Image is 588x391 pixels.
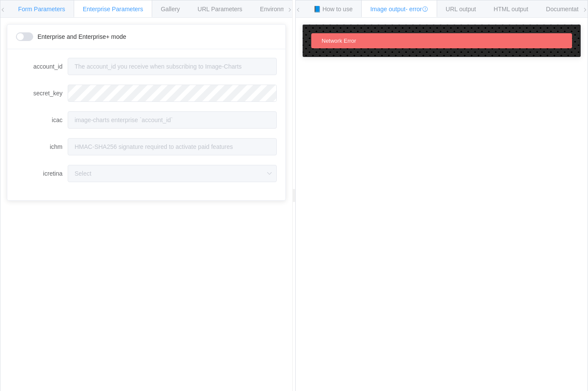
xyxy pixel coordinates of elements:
[16,111,68,129] label: icac
[38,34,126,40] span: Enterprise and Enterprise+ mode
[16,138,68,155] label: ichm
[494,6,528,13] span: HTML output
[83,6,143,13] span: Enterprise Parameters
[68,138,277,155] input: HMAC-SHA256 signature required to activate paid features
[322,38,356,44] span: Network Error
[313,6,353,13] span: 📘 How to use
[18,6,65,13] span: Form Parameters
[446,6,476,13] span: URL output
[16,165,68,182] label: icretina
[68,58,277,75] input: The account_id you receive when subscribing to Image-Charts
[370,6,428,13] span: Image output
[16,58,68,75] label: account_id
[546,6,587,13] span: Documentation
[68,165,277,182] input: Select
[197,6,242,13] span: URL Parameters
[260,6,297,13] span: Environments
[16,85,68,102] label: secret_key
[161,6,180,13] span: Gallery
[406,6,428,13] span: - error
[68,111,277,129] input: image-charts enterprise `account_id`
